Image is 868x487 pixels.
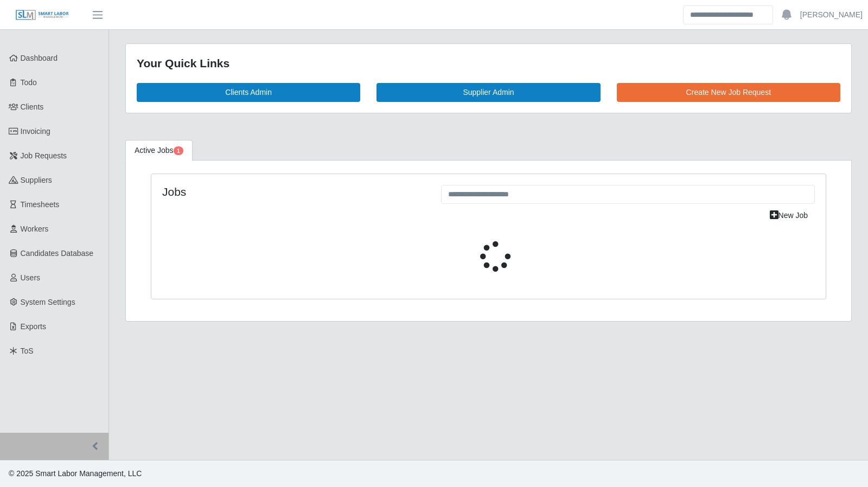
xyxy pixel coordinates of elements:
a: Clients Admin [137,83,360,102]
span: System Settings [21,298,75,306]
span: Timesheets [21,200,60,209]
span: Invoicing [21,127,50,136]
div: Your Quick Links [137,55,840,72]
a: Active Jobs [125,140,193,161]
span: Job Requests [21,151,67,160]
span: Candidates Database [21,249,94,258]
span: Users [21,273,41,282]
span: Clients [21,102,44,111]
span: Suppliers [21,176,52,184]
span: Todo [21,78,37,87]
span: Exports [21,322,46,331]
h4: Jobs [162,185,425,198]
span: Workers [21,225,49,233]
input: Search [683,5,773,24]
a: New Job [763,206,815,225]
span: Pending Jobs [174,146,183,155]
span: Dashboard [21,54,58,62]
span: © 2025 Smart Labor Management, LLC [9,469,142,478]
a: [PERSON_NAME] [800,9,863,21]
a: Supplier Admin [376,83,600,102]
img: SLM Logo [15,9,69,21]
span: ToS [21,347,34,355]
a: Create New Job Request [617,83,840,102]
